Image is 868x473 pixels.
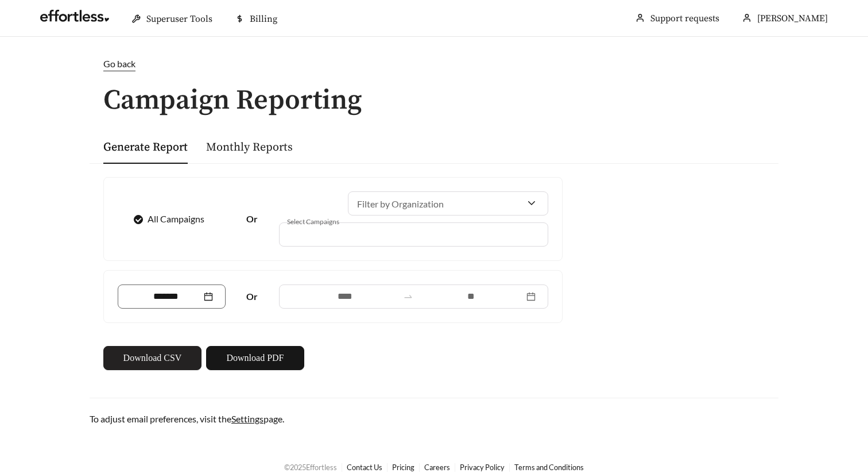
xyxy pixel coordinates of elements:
[90,86,778,116] h1: Campaign Reporting
[143,212,209,226] span: All Campaigns
[347,463,382,472] a: Contact Us
[424,463,450,472] a: Careers
[403,291,413,302] span: to
[146,13,212,25] span: Superuser Tools
[206,346,304,370] button: Download PDF
[392,463,414,472] a: Pricing
[90,57,778,71] a: Go back
[226,351,284,365] span: Download PDF
[284,463,337,472] span: © 2025 Effortless
[460,463,505,472] a: Privacy Policy
[231,413,263,424] a: Settings
[103,140,188,155] a: Generate Report
[650,13,719,24] a: Support requests
[103,58,135,69] span: Go back
[206,140,293,155] a: Monthly Reports
[757,13,828,24] span: [PERSON_NAME]
[90,413,284,424] span: To adjust email preferences, visit the page.
[246,213,258,224] strong: Or
[250,13,277,25] span: Billing
[246,291,258,302] strong: Or
[103,346,201,370] button: Download CSV
[123,351,182,365] span: Download CSV
[514,463,584,472] a: Terms and Conditions
[403,291,413,302] span: swap-right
